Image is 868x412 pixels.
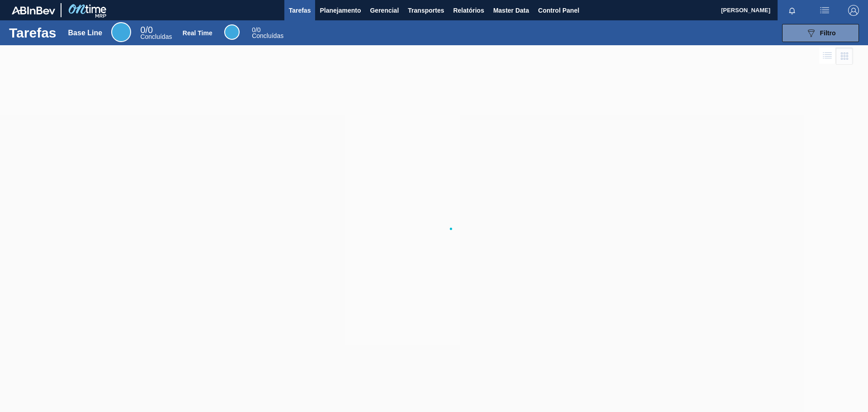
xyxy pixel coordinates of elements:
[252,26,255,33] span: 0
[224,24,240,40] div: Real Time
[493,5,529,16] span: Master Data
[782,24,859,42] button: Filtro
[140,33,172,40] span: Concluídas
[320,5,361,16] span: Planejamento
[453,5,484,16] span: Relatórios
[140,26,172,40] div: Base Line
[183,29,212,37] div: Real Time
[68,29,103,37] div: Base Line
[819,5,830,16] img: userActions
[12,6,55,14] img: TNhmsLtSVTkK8tSr43FrP2fwEKptu5GPRR3wAAAABJRU5ErkJggg==
[848,5,859,16] img: Logout
[140,25,145,35] span: 0
[252,26,260,33] span: / 0
[408,5,444,16] span: Transportes
[538,5,579,16] span: Control Panel
[778,4,807,17] button: Notificações
[289,5,311,16] span: Tarefas
[252,27,283,39] div: Real Time
[370,5,399,16] span: Gerencial
[820,29,836,37] span: Filtro
[9,28,57,38] h1: Tarefas
[140,25,153,35] span: / 0
[111,22,131,42] div: Base Line
[252,32,283,39] span: Concluídas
